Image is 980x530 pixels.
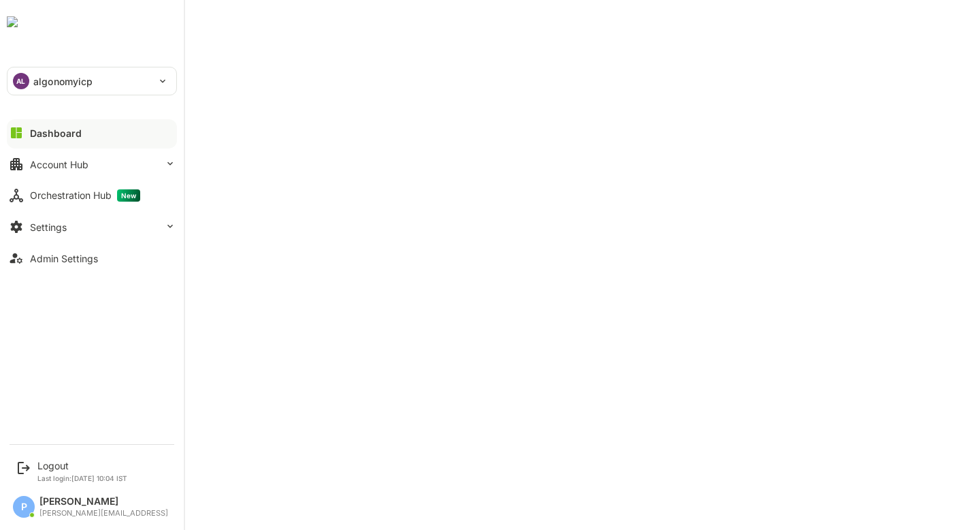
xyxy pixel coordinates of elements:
div: Account Hub [30,159,88,170]
div: Orchestration Hub [30,189,140,202]
div: Dashboard [30,127,82,139]
div: Logout [37,460,127,471]
button: Dashboard [7,119,177,146]
img: undefinedjpg [7,16,18,27]
button: Settings [7,213,177,240]
div: [PERSON_NAME] [39,496,168,508]
div: Settings [30,221,67,233]
span: New [117,189,140,202]
button: Account Hub [7,151,177,178]
div: AL [13,73,29,89]
p: Last login: [DATE] 10:04 IST [37,474,127,482]
div: ALalgonomyicp [7,67,176,95]
button: Orchestration HubNew [7,182,177,209]
div: Admin Settings [30,253,98,264]
button: Admin Settings [7,245,177,272]
div: P [13,496,35,518]
div: [PERSON_NAME][EMAIL_ADDRESS] [39,509,168,518]
p: algonomyicp [33,74,93,89]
